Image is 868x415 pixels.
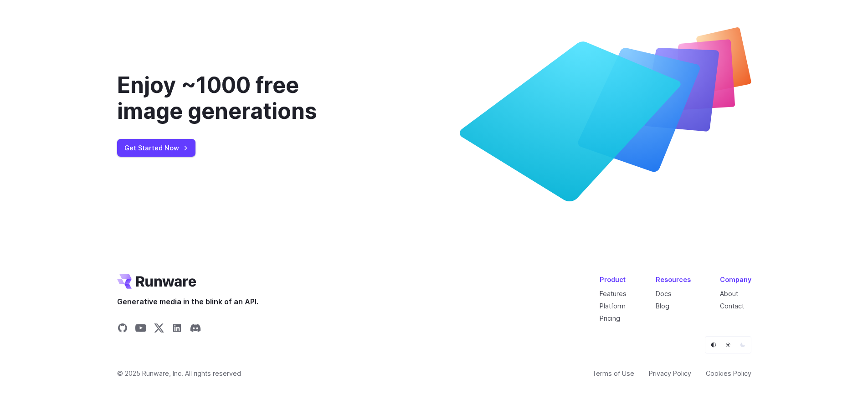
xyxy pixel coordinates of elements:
[600,274,627,285] div: Product
[190,323,201,336] a: Share on Discord
[117,323,128,336] a: Share on GitHub
[117,368,241,379] span: © 2025 Runware, Inc. All rights reserved
[706,368,751,379] a: Cookies Policy
[117,139,195,157] a: Get Started Now
[720,274,751,285] div: Company
[720,302,744,310] a: Contact
[172,323,183,336] a: Share on LinkedIn
[720,290,738,297] a: About
[649,368,691,379] a: Privacy Policy
[117,274,196,289] a: Go to /
[656,290,672,297] a: Docs
[600,290,627,297] a: Features
[722,338,734,351] button: Light
[154,323,164,336] a: Share on X
[135,323,146,336] a: Share on YouTube
[600,314,620,322] a: Pricing
[656,302,669,310] a: Blog
[600,302,626,310] a: Platform
[117,296,258,308] span: Generative media in the blink of an API.
[736,338,749,351] button: Dark
[592,368,634,379] a: Terms of Use
[707,338,720,351] button: Default
[117,72,365,124] div: Enjoy ~1000 free image generations
[705,336,751,354] ul: Theme selector
[656,274,691,285] div: Resources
